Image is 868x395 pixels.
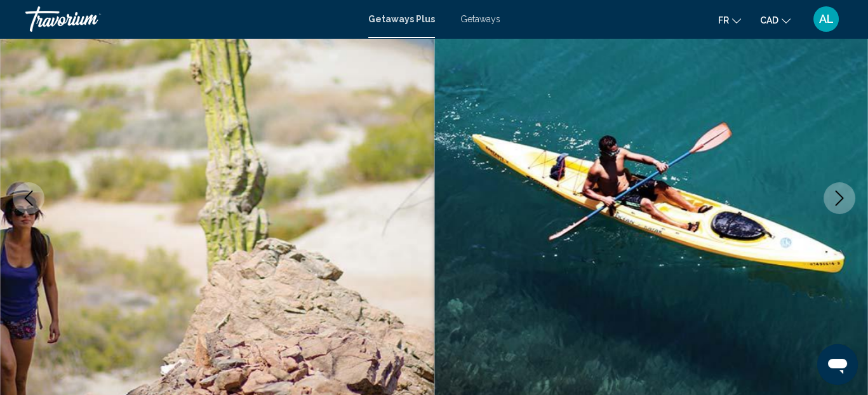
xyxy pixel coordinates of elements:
[760,11,791,29] button: Change currency
[810,6,843,32] button: User Menu
[718,15,729,25] span: fr
[718,11,741,29] button: Change language
[760,15,778,25] span: CAD
[817,344,858,385] iframe: Bouton de lancement de la fenêtre de messagerie
[25,6,356,32] a: Travorium
[824,182,855,214] button: Next image
[460,14,500,24] a: Getaways
[368,14,435,24] a: Getaways Plus
[819,13,834,25] span: AL
[13,182,44,214] button: Previous image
